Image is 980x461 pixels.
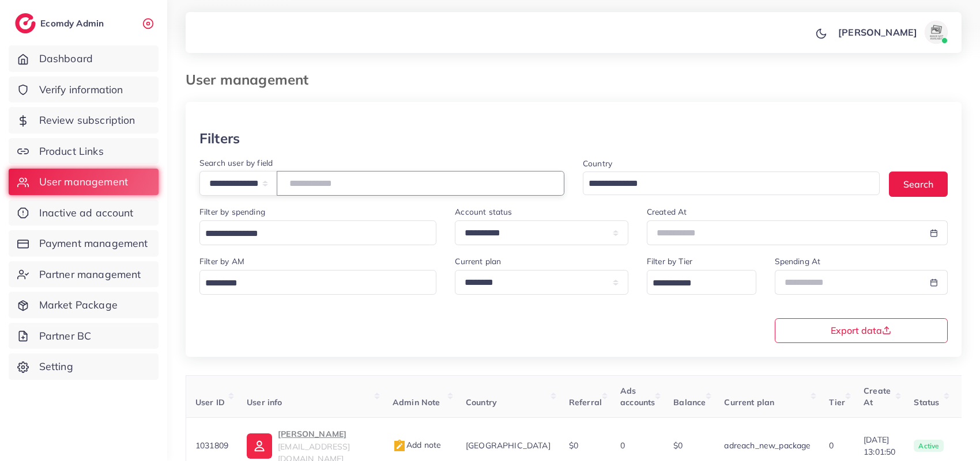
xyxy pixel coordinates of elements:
span: $0 [673,440,683,451]
a: User management [9,169,159,195]
span: Current plan [724,397,774,407]
a: Market Package [9,292,159,318]
div: Search for option [583,172,880,195]
span: Ads accounts [620,386,655,407]
div: Search for option [647,270,756,295]
span: Review subscription [39,113,135,128]
span: Market Package [39,298,118,313]
label: Created At [647,206,687,218]
a: Payment management [9,230,159,257]
span: Tier [829,397,845,407]
input: Search for option [201,225,421,243]
img: logo [15,13,36,33]
span: User info [247,397,282,407]
div: Search for option [199,220,436,245]
span: active [914,440,944,452]
img: avatar [925,21,948,44]
h3: User management [186,71,318,88]
span: Setting [39,359,73,374]
a: Partner management [9,261,159,288]
span: Partner BC [39,329,92,344]
img: admin_note.cdd0b510.svg [393,439,406,453]
span: Dashboard [39,51,93,66]
a: Verify information [9,77,159,103]
label: Search user by field [199,157,273,169]
img: ic-user-info.36bf1079.svg [247,433,272,459]
span: Add note [393,440,441,450]
a: logoEcomdy Admin [15,13,107,33]
button: Export data [775,318,948,343]
span: Product Links [39,144,104,159]
span: 0 [829,440,834,451]
p: [PERSON_NAME] [838,25,917,39]
div: Search for option [199,270,436,295]
span: Partner management [39,267,141,282]
label: Filter by spending [199,206,265,218]
span: Verify information [39,82,123,97]
label: Account status [455,206,512,218]
h3: Filters [199,130,240,147]
span: User ID [195,397,225,407]
a: Review subscription [9,107,159,134]
span: $0 [569,440,578,451]
label: Current plan [455,256,501,267]
label: Country [583,158,612,169]
span: Create At [864,386,891,407]
span: Admin Note [393,397,440,407]
label: Filter by AM [199,256,244,267]
span: Status [914,397,939,407]
input: Search for option [649,275,741,292]
a: Partner BC [9,323,159,349]
input: Search for option [585,175,865,193]
button: Search [889,172,948,196]
span: [DATE] 13:01:50 [864,434,895,458]
span: User management [39,174,128,189]
span: 1031809 [195,440,228,451]
a: Product Links [9,138,159,165]
span: [GEOGRAPHIC_DATA] [466,440,551,451]
span: Payment management [39,236,148,251]
span: Inactive ad account [39,205,134,220]
input: Search for option [201,275,421,292]
span: 0 [620,440,625,451]
span: Balance [673,397,706,407]
label: Filter by Tier [647,256,692,267]
a: Inactive ad account [9,200,159,226]
a: [PERSON_NAME]avatar [832,21,952,44]
a: Setting [9,353,159,380]
span: Country [466,397,497,407]
span: Referral [569,397,602,407]
a: Dashboard [9,45,159,72]
label: Spending At [775,256,821,267]
h2: Ecomdy Admin [40,18,107,29]
p: [PERSON_NAME] [278,427,374,441]
span: Export data [831,326,891,335]
span: adreach_new_package [724,440,811,451]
